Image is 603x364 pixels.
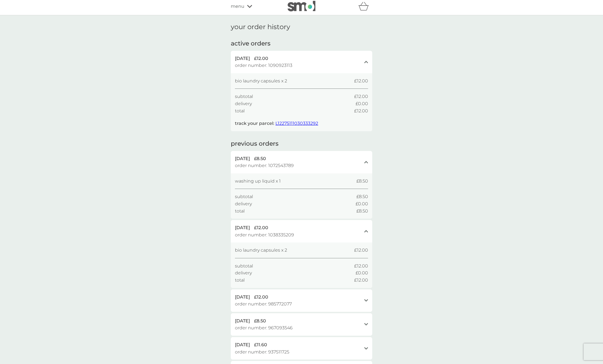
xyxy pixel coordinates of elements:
[235,247,287,254] span: bio laundry capsules x 2
[231,39,270,48] h2: active orders
[231,23,290,31] h1: your order history
[356,208,368,215] span: £8.50
[235,62,292,69] span: order number: 1090923113
[254,155,266,162] span: £8.50
[235,262,253,270] span: subtotal
[235,193,253,200] span: subtotal
[254,317,266,325] span: £8.50
[235,100,252,107] span: delivery
[235,93,253,100] span: subtotal
[254,55,268,62] span: £12.00
[254,224,268,231] span: £12.00
[354,277,368,284] span: £12.00
[275,121,318,126] a: L12275111030333292
[235,77,287,85] span: bio laundry capsules x 2
[235,324,293,332] span: order number: 967093546
[354,107,368,115] span: £12.00
[235,120,318,127] p: track your parcel:
[235,341,250,348] span: [DATE]
[356,193,368,200] span: £8.50
[235,208,245,215] span: total
[356,100,368,107] span: £0.00
[231,140,278,148] h2: previous orders
[354,247,368,254] span: £12.00
[235,224,250,231] span: [DATE]
[356,269,368,277] span: £0.00
[235,294,250,301] span: [DATE]
[235,200,252,208] span: delivery
[235,55,250,62] span: [DATE]
[235,348,289,356] span: order number: 937511725
[354,77,368,85] span: £12.00
[356,200,368,208] span: £0.00
[235,231,294,239] span: order number: 1038335209
[235,277,245,284] span: total
[356,178,368,185] span: £8.50
[354,262,368,270] span: £12.00
[235,155,250,162] span: [DATE]
[235,317,250,325] span: [DATE]
[354,93,368,100] span: £12.00
[235,269,252,277] span: delivery
[235,107,245,115] span: total
[235,178,281,185] span: washing up liquid x 1
[235,300,292,308] span: order number: 985772077
[235,162,294,169] span: order number: 1072543789
[231,3,244,10] span: menu
[358,1,372,12] div: basket
[254,294,268,301] span: £12.00
[254,341,267,348] span: £11.60
[288,1,315,11] img: smol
